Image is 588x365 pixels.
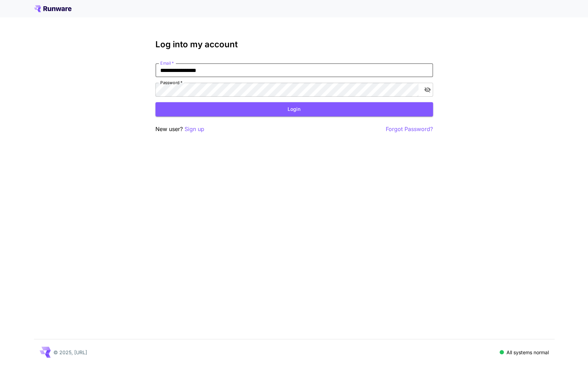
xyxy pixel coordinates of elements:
button: Forgot Password? [386,125,433,133]
button: toggle password visibility [421,83,434,96]
label: Email [160,60,174,66]
label: Password [160,80,182,86]
p: All systems normal [506,349,549,356]
button: Sign up [185,125,204,133]
button: Login [155,102,433,116]
p: New user? [155,125,204,133]
h3: Log into my account [155,40,433,49]
p: © 2025, [URL] [53,349,87,356]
